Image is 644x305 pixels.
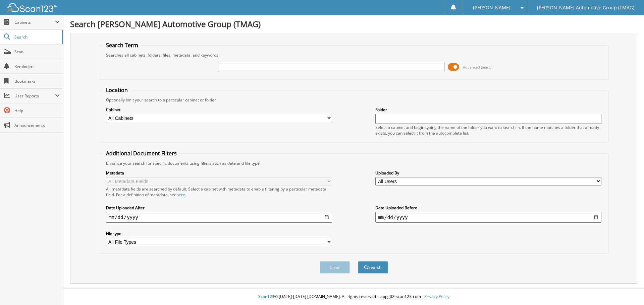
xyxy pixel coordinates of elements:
label: Date Uploaded Before [375,205,601,211]
legend: Location [103,86,131,94]
div: Searches all cabinets, folders, files, metadata, and keywords [103,52,605,58]
legend: Additional Document Filters [103,150,180,157]
div: © [DATE]-[DATE] [DOMAIN_NAME]. All rights reserved | appg02-scan123-com | [63,289,644,305]
span: Reminders [14,64,60,69]
input: start [106,212,332,223]
span: [PERSON_NAME] Automotive Group (TMAG) [537,6,634,10]
span: Scan123 [258,294,274,299]
span: Help [14,108,60,113]
div: Select a cabinet and begin typing the name of the folder you want to search in. If the name match... [375,125,601,136]
label: Metadata [106,170,332,176]
h1: Search [PERSON_NAME] Automotive Group (TMAG) [70,18,637,29]
button: Clear [320,261,350,274]
span: User Reports [14,93,55,99]
button: Search [358,261,388,274]
label: Folder [375,107,601,112]
div: All metadata fields are searched by default. Select a cabinet with metadata to enable filtering b... [106,186,332,198]
span: Advanced Search [463,65,493,70]
label: File type [106,231,332,236]
span: [PERSON_NAME] [473,6,511,10]
input: end [375,212,601,223]
label: Cabinet [106,107,332,112]
legend: Search Term [103,42,142,49]
div: Enhance your search for specific documents using filters such as date and file type. [103,160,605,166]
span: Cabinets [14,19,55,25]
a: Privacy Policy [424,294,449,299]
img: scan123-logo-white.svg [7,3,57,12]
span: Announcements [14,123,60,128]
div: Optionally limit your search to a particular cabinet or folder [103,97,605,103]
label: Date Uploaded After [106,205,332,211]
a: here [176,192,185,198]
span: Scan [14,49,60,55]
span: Search [14,34,59,40]
span: Bookmarks [14,78,60,84]
label: Uploaded By [375,170,601,176]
